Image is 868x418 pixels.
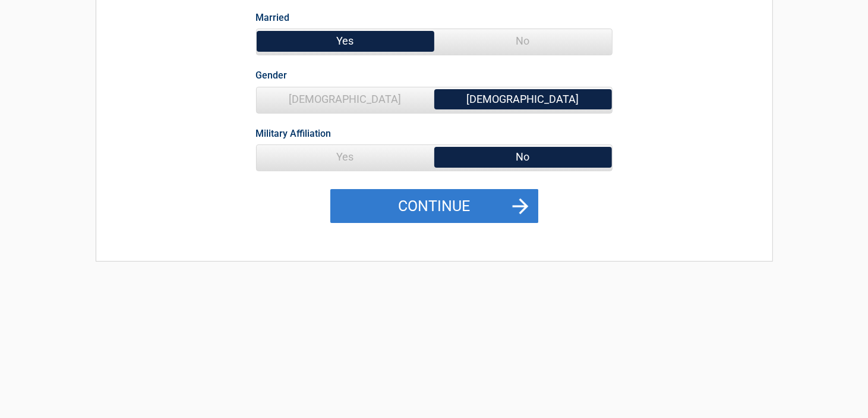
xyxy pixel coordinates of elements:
span: Yes [257,29,434,53]
span: [DEMOGRAPHIC_DATA] [257,87,434,111]
label: Military Affiliation [256,125,332,142]
span: No [434,145,612,169]
label: Gender [256,67,288,83]
span: No [434,29,612,53]
label: Married [256,10,290,26]
span: Yes [257,145,434,169]
span: [DEMOGRAPHIC_DATA] [434,87,612,111]
button: Continue [330,189,538,224]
